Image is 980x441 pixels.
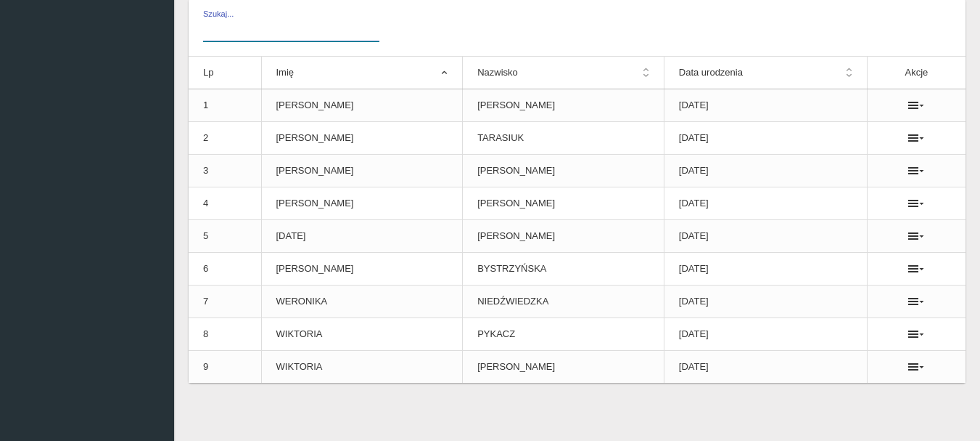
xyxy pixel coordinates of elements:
[664,155,867,187] td: [DATE]
[664,351,867,384] td: [DATE]
[463,220,664,253] td: [PERSON_NAME]
[867,57,965,89] th: Akcje
[463,351,664,384] td: [PERSON_NAME]
[664,122,867,155] td: [DATE]
[261,286,463,318] td: WERONIKA
[203,14,379,41] input: Szukaj...
[261,89,463,122] td: [PERSON_NAME]
[189,318,261,351] td: 8
[463,286,664,318] td: NIEDŹWIEDZKA
[189,351,261,384] td: 9
[261,318,463,351] td: WIKTORIA
[261,122,463,155] td: [PERSON_NAME]
[463,89,664,122] td: [PERSON_NAME]
[463,187,664,220] td: [PERSON_NAME]
[261,220,463,253] td: [DATE]
[664,286,867,318] td: [DATE]
[189,57,261,89] th: Lp
[189,89,261,122] td: 1
[203,9,385,21] span: Szukaj...
[261,187,463,220] td: [PERSON_NAME]
[189,155,261,187] td: 3
[463,253,664,286] td: BYSTRZYŃSKA
[664,89,867,122] td: [DATE]
[664,220,867,253] td: [DATE]
[664,253,867,286] td: [DATE]
[189,286,261,318] td: 7
[189,187,261,220] td: 4
[463,122,664,155] td: TARASIUK
[463,318,664,351] td: PYKACZ
[463,155,664,187] td: [PERSON_NAME]
[664,187,867,220] td: [DATE]
[463,57,664,89] th: Nazwisko
[664,57,867,89] th: Data urodzenia
[261,253,463,286] td: [PERSON_NAME]
[664,318,867,351] td: [DATE]
[261,155,463,187] td: [PERSON_NAME]
[189,253,261,286] td: 6
[261,351,463,384] td: WIKTORIA
[261,57,463,89] th: Imię
[189,122,261,155] td: 2
[189,220,261,253] td: 5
